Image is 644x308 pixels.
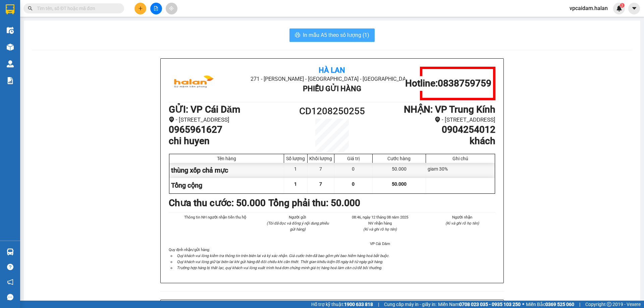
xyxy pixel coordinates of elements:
button: aim [166,3,177,14]
h1: 0965961627 [169,124,291,135]
div: Quy định nhận/gửi hàng : [169,247,495,271]
h1: Hotline: 0838759759 [405,78,491,89]
span: ⚪️ [522,303,524,306]
button: file-add [150,3,162,14]
sup: 3 [620,3,625,8]
i: Quý khách vui lòng giữ lại biên lai khi gửi hàng để đối chiếu khi cần thiết. Thời gian khiếu kiện... [177,259,383,264]
h1: 0904254012 [373,124,495,135]
div: Ghi chú [428,156,493,161]
div: Số lượng [286,156,306,161]
li: Thông tin NH người nhận tiền thu hộ [182,214,249,220]
b: GỬI : VP Cái Dăm [169,104,240,115]
i: (Kí và ghi rõ họ tên) [363,227,397,232]
img: solution-icon [7,77,14,84]
span: plus [138,6,143,11]
img: warehouse-icon [7,27,14,34]
span: question-circle [7,264,13,270]
img: warehouse-icon [7,60,14,67]
span: In mẫu A5 theo số lượng (1) [303,31,369,39]
span: vpcaidam.halan [564,4,613,12]
span: Tổng cộng [171,181,202,189]
li: VP Cái Dăm [347,241,413,247]
img: logo-vxr [6,4,14,14]
button: caret-down [628,3,640,14]
span: Hỗ trợ kỹ thuật: [311,301,373,308]
li: 08:46, ngày 12 tháng 08 năm 2025 [347,214,413,220]
h1: khách [373,135,495,147]
img: icon-new-feature [616,5,622,11]
strong: 0708 023 035 - 0935 103 250 [459,302,521,307]
i: (Tôi đã đọc và đồng ý nội dung phiếu gửi hàng) [267,221,329,232]
div: giam 30% [426,163,495,178]
li: Người gửi [265,214,331,220]
div: Tên hàng [171,156,282,161]
div: 0 [334,163,373,178]
b: Phiếu Gửi Hàng [303,84,361,93]
img: warehouse-icon [7,44,14,51]
button: printerIn mẫu A5 theo số lượng (1) [289,28,375,42]
span: Miền Bắc [526,301,574,308]
li: - [STREET_ADDRESS] [169,115,291,124]
li: NV nhận hàng [347,220,413,226]
div: 1 [284,163,308,178]
div: 7 [308,163,334,178]
span: file-add [154,6,158,11]
b: NHẬN : VP Trung Kính [404,104,495,115]
span: environment [435,117,440,122]
b: Hà Lan [319,66,345,74]
span: | [378,301,379,308]
span: 1 [294,181,297,187]
button: plus [135,3,146,14]
span: message [7,294,13,300]
span: 3 [621,3,623,8]
strong: 1900 633 818 [344,302,373,307]
span: notification [7,279,13,285]
li: Người nhận [429,214,496,220]
span: printer [295,32,300,39]
span: environment [169,117,174,122]
div: Cước hàng [374,156,424,161]
img: logo.jpg [169,67,219,100]
i: Trường hợp hàng bị thất lạc, quý khách vui lòng xuất trình hoá đơn chứng minh giá trị hàng hoá là... [177,265,382,270]
div: Khối lượng [309,156,332,161]
span: | [579,301,580,308]
span: 50.000 [392,181,407,187]
div: thùng xốp chả mực [169,163,284,178]
h1: chi huyen [169,135,291,147]
span: Cung cấp máy in - giấy in: [384,301,436,308]
img: warehouse-icon [7,248,14,255]
i: (Kí và ghi rõ họ tên) [445,221,479,226]
input: Tìm tên, số ĐT hoặc mã đơn [37,5,116,12]
strong: 0369 525 060 [545,302,574,307]
span: copyright [607,302,611,307]
span: 0 [352,181,355,187]
div: Giá trị [336,156,371,161]
span: aim [169,6,174,11]
span: Miền Nam [438,301,521,308]
i: Quý khách vui lòng kiểm tra thông tin trên biên lai và ký xác nhận. Giá cước trên đã bao gồm phí ... [177,253,389,258]
h1: CD1208250255 [291,104,373,119]
li: 271 - [PERSON_NAME] - [GEOGRAPHIC_DATA] - [GEOGRAPHIC_DATA] [223,75,441,83]
b: Chưa thu cước : 50.000 [169,197,266,208]
span: search [28,6,33,11]
li: - [STREET_ADDRESS] [373,115,495,124]
b: Tổng phải thu: 50.000 [268,197,360,208]
span: caret-down [631,5,637,11]
span: 7 [319,181,322,187]
div: 50.000 [373,163,426,178]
